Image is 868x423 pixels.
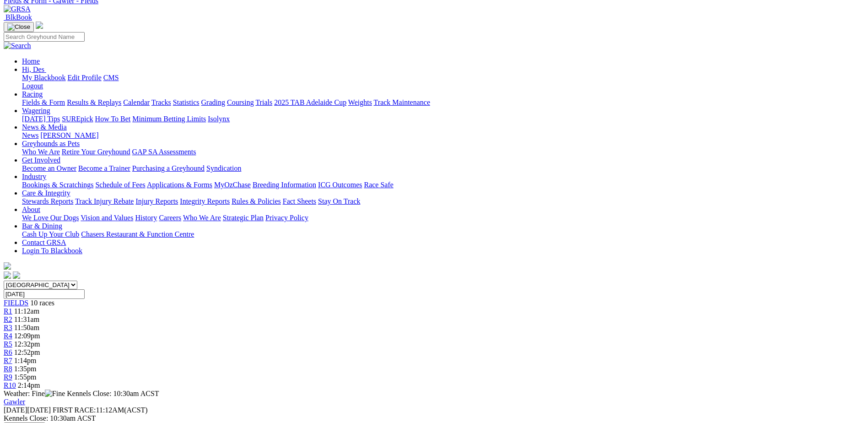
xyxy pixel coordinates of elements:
span: R3 [4,324,12,331]
span: FIRST RACE: [53,406,96,414]
a: R4 [4,332,12,340]
a: Home [22,57,40,65]
a: Gawler [4,398,25,406]
a: Retire Your Greyhound [62,148,130,156]
a: [DATE] Tips [22,115,60,123]
a: We Love Our Dogs [22,214,79,222]
a: Racing [22,90,43,98]
div: Industry [22,181,864,189]
div: Get Involved [22,164,864,173]
div: About [22,214,864,222]
span: 1:55pm [14,373,37,381]
input: Search [4,32,85,42]
a: Login To Blackbook [22,247,82,255]
a: Industry [22,173,46,180]
a: History [135,214,157,222]
a: Race Safe [364,181,393,189]
a: Chasers Restaurant & Function Centre [81,230,194,238]
img: GRSA [4,5,31,13]
a: R8 [4,365,12,373]
a: Who We Are [22,148,60,156]
span: BlkBook [5,13,32,21]
div: Hi, Des [22,74,864,90]
a: Bar & Dining [22,222,62,230]
img: logo-grsa-white.png [4,262,11,270]
span: 12:32pm [14,340,40,348]
a: ICG Outcomes [318,181,362,189]
span: 11:12AM(ACST) [53,406,148,414]
div: Kennels Close: 10:30am ACST [4,414,864,423]
span: 11:12am [14,307,39,315]
a: Become an Owner [22,164,76,172]
a: Tracks [151,98,171,106]
a: GAP SA Assessments [132,148,196,156]
a: FIELDS [4,299,28,307]
a: Care & Integrity [22,189,70,197]
div: Care & Integrity [22,197,864,206]
a: Calendar [123,98,150,106]
a: Grading [201,98,225,106]
a: Vision and Values [81,214,133,222]
a: CMS [103,74,119,81]
a: R2 [4,315,12,323]
a: 2025 TAB Adelaide Cup [274,98,346,106]
div: News & Media [22,131,864,140]
img: logo-grsa-white.png [36,22,43,29]
img: twitter.svg [13,271,20,279]
span: 2:14pm [18,381,40,389]
div: Bar & Dining [22,230,864,239]
a: About [22,206,40,213]
a: News [22,131,38,139]
a: Become a Trainer [78,164,130,172]
a: R9 [4,373,12,381]
a: My Blackbook [22,74,66,81]
a: R5 [4,340,12,348]
a: Cash Up Your Club [22,230,79,238]
img: Search [4,42,31,50]
div: Wagering [22,115,864,123]
span: 11:50am [14,324,39,331]
a: Stay On Track [318,197,360,205]
a: Track Maintenance [374,98,430,106]
a: Wagering [22,107,50,114]
a: Logout [22,82,43,90]
a: Hi, Des [22,65,46,73]
a: R10 [4,381,16,389]
a: Coursing [227,98,254,106]
span: Weather: Fine [4,390,67,397]
a: Schedule of Fees [95,181,145,189]
a: Get Involved [22,156,60,164]
a: R7 [4,357,12,364]
a: R1 [4,307,12,315]
a: Isolynx [208,115,230,123]
a: R6 [4,348,12,356]
span: 10 races [30,299,54,307]
span: 1:35pm [14,365,37,373]
a: Syndication [206,164,241,172]
span: 12:09pm [14,332,40,340]
div: Racing [22,98,864,107]
a: Injury Reports [135,197,178,205]
span: Kennels Close: 10:30am ACST [67,390,159,397]
a: Statistics [173,98,199,106]
a: Edit Profile [68,74,102,81]
a: [PERSON_NAME] [40,131,98,139]
img: Fine [45,390,65,398]
span: 11:31am [14,315,39,323]
a: BlkBook [4,13,32,21]
a: SUREpick [62,115,93,123]
a: Stewards Reports [22,197,73,205]
a: Who We Are [183,214,221,222]
img: Close [7,23,30,31]
a: Privacy Policy [265,214,308,222]
a: MyOzChase [214,181,251,189]
a: News & Media [22,123,67,131]
a: How To Bet [95,115,131,123]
